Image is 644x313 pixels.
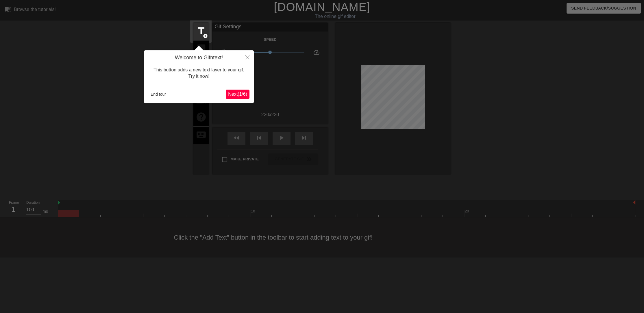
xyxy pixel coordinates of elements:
[226,90,249,99] button: Next
[228,92,247,97] span: Next ( 1 / 6 )
[148,90,168,99] button: End tour
[241,50,254,64] button: Close
[148,61,249,86] div: This button adds a new text layer to your gif. Try it now!
[148,55,249,61] h4: Welcome to Gifntext!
